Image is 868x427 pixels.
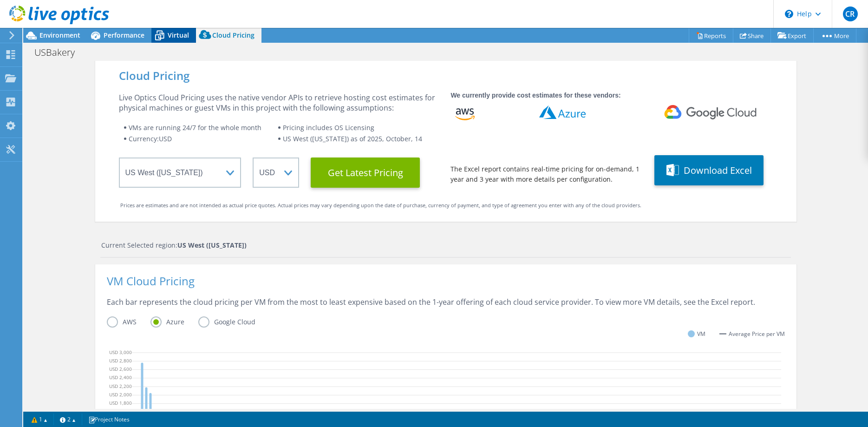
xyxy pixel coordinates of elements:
[39,31,80,39] span: Environment
[109,391,132,398] text: USD 2,000
[212,31,255,39] span: Cloud Pricing
[109,408,132,414] text: USD 1,600
[119,71,773,81] div: Cloud Pricing
[177,241,247,250] strong: US West ([US_STATE])
[107,316,150,328] label: AWS
[733,28,771,43] a: Share
[129,123,261,132] span: VMs are running 24/7 for the whole month
[109,400,132,406] text: USD 1,800
[120,200,771,210] div: Prices are estimates and are not intended as actual price quotes. Actual prices may vary dependin...
[109,382,132,389] text: USD 2,200
[30,47,89,58] h1: USBakery
[82,414,136,425] a: Project Notes
[450,164,643,184] div: The Excel report contains real-time pricing for on-demand, 1 year and 3 year with more details pe...
[104,31,144,39] span: Performance
[283,123,374,132] span: Pricing includes OS Licensing
[25,414,54,425] a: 1
[107,297,785,316] div: Each bar represents the cloud pricing per VM from the most to least expensive based on the 1-year...
[168,31,189,39] span: Virtual
[785,10,793,18] svg: \n
[198,316,269,328] label: Google Cloud
[150,316,198,328] label: Azure
[119,92,439,113] div: Live Optics Cloud Pricing uses the native vendor APIs to retrieve hosting cost estimates for phys...
[109,366,132,372] text: USD 2,600
[53,414,82,425] a: 2
[770,28,814,43] a: Export
[129,134,172,143] span: Currency: USD
[654,155,764,185] button: Download Excel
[283,134,422,143] span: US West ([US_STATE]) as of 2025, October, 14
[109,357,132,364] text: USD 2,800
[109,374,132,381] text: USD 2,400
[311,158,420,188] button: Get Latest Pricing
[843,7,858,21] span: CR
[697,328,705,339] span: VM
[450,92,620,99] strong: We currently provide cost estimates for these vendors:
[729,329,785,339] span: Average Price per VM
[107,276,785,297] div: VM Cloud Pricing
[109,348,132,355] text: USD 3,000
[689,28,733,43] a: Reports
[101,240,791,250] div: Current Selected region:
[813,28,856,43] a: More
